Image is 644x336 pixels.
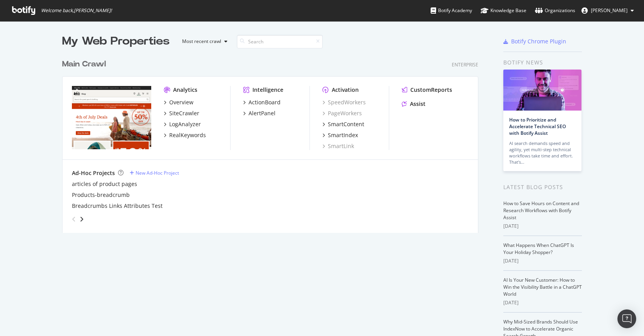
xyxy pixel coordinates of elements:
button: [PERSON_NAME] [575,4,640,17]
div: Organizations [535,7,575,14]
button: Most recent crawl [176,35,231,48]
div: My Web Properties [62,34,170,49]
div: Main Crawl [62,59,106,70]
div: Open Intercom Messenger [617,309,636,328]
div: Ad-Hoc Projects [72,169,115,177]
input: Search [237,35,323,48]
div: Latest Blog Posts [503,183,582,191]
a: Assist [402,100,426,108]
a: SmartLink [322,142,354,150]
div: [DATE] [503,257,582,265]
div: [DATE] [503,299,582,306]
a: RealKeywords [164,131,206,139]
span: Ken Choi [591,7,628,14]
div: Intelligence [252,86,283,94]
div: ActionBoard [249,98,281,106]
img: rei.com [72,86,151,149]
div: Knowledge Base [481,7,526,14]
a: SiteCrawler [164,109,199,117]
a: LogAnalyzer [164,120,201,128]
div: angle-right [79,215,84,223]
div: AI search demands speed and agility, yet multi-step technical workflows take time and effort. Tha... [509,140,576,165]
div: Botify news [503,58,582,67]
div: Analytics [173,86,197,94]
a: Main Crawl [62,59,109,70]
a: Botify Chrome Plugin [503,38,566,45]
a: Overview [164,98,193,106]
a: articles of product pages [72,180,137,188]
a: Breadcrumbs Links Attributes Test [72,202,163,210]
a: How to Save Hours on Content and Research Workflows with Botify Assist [503,200,579,221]
div: SmartContent [328,120,364,128]
div: grid [62,49,485,233]
a: How to Prioritize and Accelerate Technical SEO with Botify Assist [509,116,566,136]
a: PageWorkers [322,109,362,117]
a: ActionBoard [243,98,281,106]
div: Overview [169,98,193,106]
a: Products-breadcrumb [72,191,130,199]
div: LogAnalyzer [169,120,201,128]
a: CustomReports [402,86,452,94]
a: AlertPanel [243,109,275,117]
img: How to Prioritize and Accelerate Technical SEO with Botify Assist [503,70,581,111]
a: AI Is Your New Customer: How to Win the Visibility Battle in a ChatGPT World [503,277,582,297]
div: CustomReports [410,86,452,94]
a: New Ad-Hoc Project [130,170,179,176]
div: Enterprise [452,61,478,68]
div: angle-left [69,213,79,225]
div: RealKeywords [169,131,206,139]
a: What Happens When ChatGPT Is Your Holiday Shopper? [503,242,574,256]
div: Most recent crawl [182,39,221,44]
a: SmartIndex [322,131,358,139]
div: Botify Academy [431,7,472,14]
div: [DATE] [503,223,582,230]
div: Botify Chrome Plugin [511,38,566,45]
span: Welcome back, [PERSON_NAME] ! [41,7,112,14]
div: SiteCrawler [169,109,199,117]
div: New Ad-Hoc Project [136,170,179,176]
div: AlertPanel [249,109,275,117]
div: SmartIndex [328,131,358,139]
div: Activation [332,86,359,94]
a: SmartContent [322,120,364,128]
a: SpeedWorkers [322,98,366,106]
div: Assist [410,100,426,108]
